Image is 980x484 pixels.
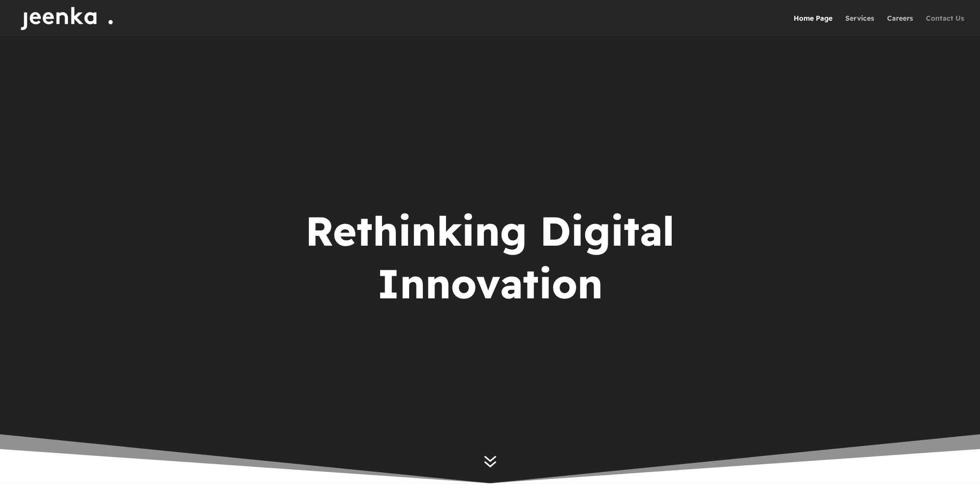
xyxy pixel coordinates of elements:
[926,15,964,36] a: Contact Us
[298,205,682,315] h1: Rethinking Digital Innovation
[845,15,874,36] a: Services
[794,15,832,36] a: Home Page
[478,449,502,474] a: 7
[887,15,913,36] a: Careers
